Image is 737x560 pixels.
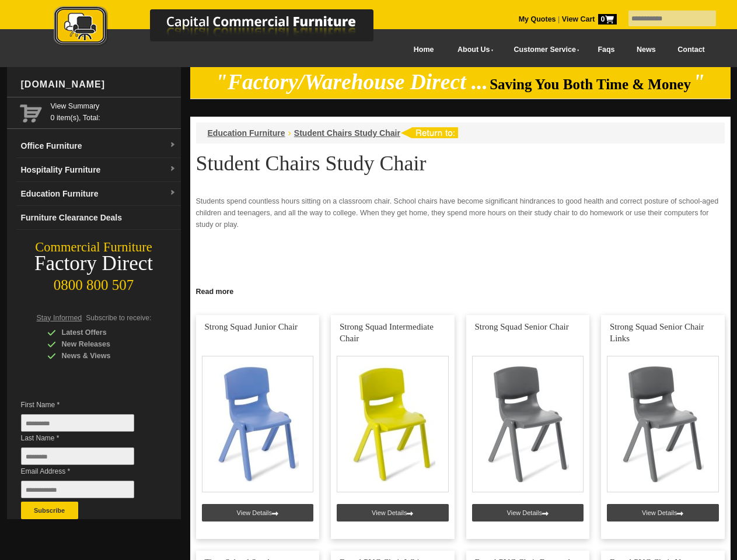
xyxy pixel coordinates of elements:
a: Hospitality Furnituredropdown [16,158,181,182]
a: Capital Commercial Furniture Logo [22,6,430,52]
a: About Us [445,37,501,63]
span: Subscribe to receive: [86,314,151,322]
span: 0 [598,14,617,24]
a: My Quotes [519,15,556,23]
span: Email Address * [21,466,152,477]
img: dropdown [169,142,176,149]
div: Latest Offers [47,327,158,338]
input: First Name * [21,414,134,432]
li: › [288,127,291,139]
a: Office Furnituredropdown [16,134,181,158]
a: Faqs [587,37,626,63]
a: Education Furnituredropdown [16,182,181,206]
div: News & Views [47,350,158,362]
input: Last Name * [21,447,134,465]
a: Contact [666,37,715,63]
div: [DOMAIN_NAME] [16,67,181,102]
img: Capital Commercial Furniture Logo [22,6,430,48]
img: dropdown [169,190,176,197]
p: Students spend countless hours sitting on a classroom chair. School chairs have become significan... [196,195,725,230]
a: View Cart0 [560,15,616,23]
input: Email Address * [21,481,134,498]
img: return to [400,127,458,138]
em: " [693,70,705,94]
button: Subscribe [21,502,78,519]
div: New Releases [47,338,158,350]
h1: Student Chairs Study Chair [196,152,725,174]
span: Stay Informed [37,314,82,322]
span: 0 item(s), Total: [51,100,176,122]
img: dropdown [169,166,176,173]
a: Education Furniture [208,128,285,138]
span: Last Name * [21,432,152,444]
a: Furniture Clearance Deals [16,206,181,230]
div: Commercial Furniture [7,239,181,256]
a: View Summary [51,100,176,112]
span: First Name * [21,399,152,411]
em: "Factory/Warehouse Direct ... [215,70,488,94]
a: Click to read more [190,283,731,297]
span: Saving You Both Time & Money [490,76,691,92]
a: Customer Service [501,37,586,63]
strong: View Cart [562,15,617,23]
a: News [626,37,666,63]
div: Factory Direct [7,256,181,272]
a: Student Chairs Study Chair [294,128,400,138]
div: 0800 800 507 [7,271,181,293]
